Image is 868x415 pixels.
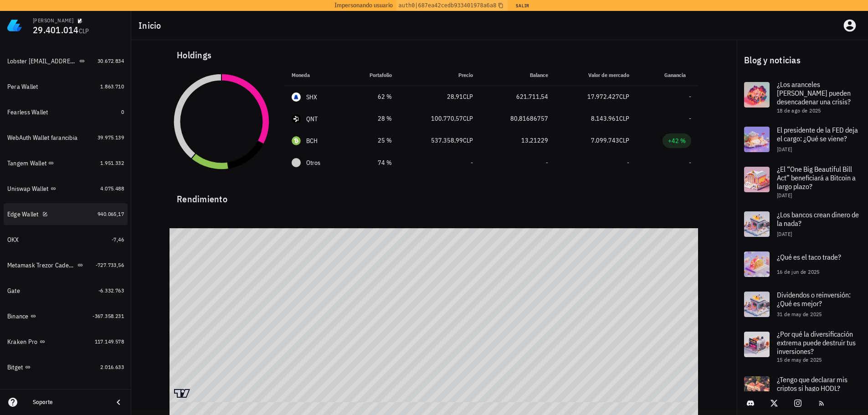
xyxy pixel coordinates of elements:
div: QNT-icon [292,114,301,123]
span: 18 de ago de 2025 [777,107,821,114]
div: 25 % [354,136,392,145]
span: -727.733,56 [96,261,124,268]
a: Tangem Wallet 1.951.332 [4,152,128,174]
span: 1.863.710 [100,83,124,90]
a: HTX Huobi [4,382,128,404]
a: ¿Tengo que declarar mis criptos si hago HODL? [737,369,868,409]
a: ¿Qué es el taco trade? 16 de jun de 2025 [737,244,868,284]
span: ¿El “One Big Beautiful Bill Act” beneficiará a Bitcoin a largo plazo? [777,164,856,191]
span: ¿Los bancos crean dinero de la nada? [777,210,859,228]
span: 16 de jun de 2025 [777,268,820,275]
span: 4.075.488 [100,185,124,192]
span: 7.099.743 [591,136,619,144]
div: Holdings [169,41,699,70]
a: ¿Por qué la diversificación extrema puede destruir tus inversiones? 15 de may de 2025 [737,324,868,369]
span: Otros [306,158,320,168]
a: Metamask Trezor Cadenas Ethereum, Binance SC, -727.733,56 [4,254,128,276]
span: 1.951.332 [100,159,124,166]
div: BCH-icon [292,136,301,145]
span: 15 de may de 2025 [777,356,822,363]
span: - [689,92,691,101]
div: BCH [306,136,318,145]
span: 0 [121,108,124,115]
span: 39.975.139 [98,134,124,141]
a: ¿Los aranceles [PERSON_NAME] pueden desencadenar una crisis? 18 de ago de 2025 [737,75,868,119]
h1: Inicio [139,18,165,33]
img: LedgiFi [7,18,22,33]
a: OKX -7,46 [4,229,128,251]
div: SHX [306,92,318,102]
a: Lobster [EMAIL_ADDRESS][DOMAIN_NAME] 30.672.834 [4,50,128,72]
span: Ganancia [664,72,691,78]
span: [DATE] [777,192,792,199]
div: 621.711,54 [488,92,548,102]
div: WebAuth Wallet farancibia [7,134,77,142]
button: Salir [511,1,534,10]
span: -367.358.231 [92,313,124,319]
div: Rendimiento [169,184,699,206]
th: Portafolio [346,64,399,86]
div: Kraken Pro [7,338,38,346]
a: El presidente de la FED deja el cargo: ¿Qué se viene? [DATE] [737,119,868,159]
span: 2.016.633 [100,364,124,370]
span: 537.358,99 [431,136,463,144]
a: Uniswap Wallet 4.075.488 [4,178,128,200]
a: Binance -367.358.231 [4,305,128,327]
span: 117.149.578 [95,338,124,345]
span: - [689,159,691,167]
a: Fearless Wallet 0 [4,101,128,123]
span: 100.770,57 [431,114,463,123]
div: 80,81686757 [488,114,548,123]
span: - [627,159,629,167]
span: CLP [619,92,629,101]
span: CLP [619,114,629,123]
a: Gate -6.332.763 [4,280,128,302]
a: ¿El “One Big Beautiful Bill Act” beneficiará a Bitcoin a largo plazo? [DATE] [737,159,868,204]
div: 28 % [354,114,392,123]
span: - [471,159,473,167]
span: -7,46 [112,236,124,243]
span: 17.972.427 [587,92,619,101]
span: 28,91 [447,92,463,101]
div: Blog y noticias [737,46,868,75]
th: Precio [399,64,480,86]
span: -6.332.763 [98,287,124,294]
div: Uniswap Wallet [7,185,49,193]
a: WebAuth Wallet farancibia 39.975.139 [4,127,128,149]
div: QNT [306,114,318,123]
div: Fearless Wallet [7,108,48,116]
th: Valor de mercado [555,64,637,86]
div: Binance [7,313,29,320]
span: Impersonando usuario [334,0,393,10]
span: 29.401.014 [33,24,79,36]
span: Dividendos o reinversión: ¿Qué es mejor? [777,290,851,308]
span: - [546,159,548,167]
span: CLP [463,92,473,101]
th: Balance [480,64,555,86]
a: ¿Los bancos crean dinero de la nada? [DATE] [737,204,868,244]
th: Moneda [284,64,346,86]
div: Gate [7,287,20,295]
div: Edge Wallet [7,210,39,218]
div: OKX [7,236,19,244]
div: Bitget [7,364,23,371]
div: Metamask Trezor Cadenas Ethereum, Binance SC, [7,261,76,269]
span: ¿Tengo que declarar mis criptos si hago HODL? [777,375,847,393]
div: HTX Huobi [7,389,36,397]
span: 8.143.961 [591,114,619,123]
span: 940.065,17 [98,210,124,217]
span: CLP [463,136,473,144]
div: +42 % [668,136,686,145]
span: [DATE] [777,231,792,237]
div: Pera Wallet [7,83,38,91]
span: El presidente de la FED deja el cargo: ¿Qué se viene? [777,125,858,143]
a: Pera Wallet 1.863.710 [4,76,128,97]
a: Edge Wallet 940.065,17 [4,203,128,225]
span: 30.672.834 [98,57,124,64]
div: 74 % [354,158,392,168]
span: - [689,114,691,123]
div: Soporte [33,399,106,406]
span: [DATE] [777,146,792,153]
div: Lobster [EMAIL_ADDRESS][DOMAIN_NAME] [7,57,77,65]
span: CLP [79,27,89,35]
